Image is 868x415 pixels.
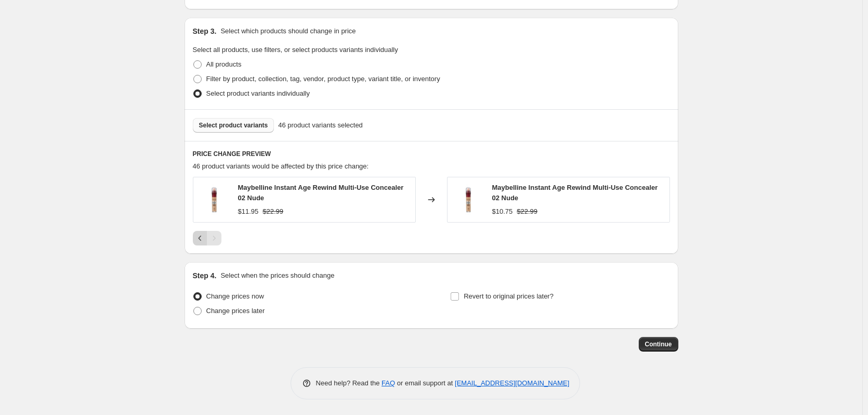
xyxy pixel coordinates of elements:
[395,379,455,387] span: or email support at
[278,120,363,131] span: 46 product variants selected
[199,184,230,215] img: IARCON-Photoroom-8_80x.webp
[453,184,484,215] img: IARCON-Photoroom-8_80x.webp
[464,292,554,300] span: Revert to original prices later?
[492,184,658,202] span: Maybelline Instant Age Rewind Multi-Use Concealer 02 Nude
[262,206,283,217] strike: $22.99
[193,150,670,158] h6: PRICE CHANGE PREVIEW
[220,270,334,281] p: Select when the prices should change
[206,60,242,68] span: All products
[382,379,395,387] a: FAQ
[193,26,217,36] h2: Step 3.
[193,231,207,245] button: Previous
[492,206,513,217] div: $10.75
[193,270,217,281] h2: Step 4.
[455,379,569,387] a: [EMAIL_ADDRESS][DOMAIN_NAME]
[517,206,537,217] strike: $22.99
[639,337,678,352] button: Continue
[645,340,672,348] span: Continue
[193,118,274,133] button: Select product variants
[206,307,265,315] span: Change prices later
[206,89,310,97] span: Select product variants individually
[193,231,221,245] nav: Pagination
[220,26,356,36] p: Select which products should change in price
[199,121,268,129] span: Select product variants
[238,206,259,217] div: $11.95
[193,46,398,54] span: Select all products, use filters, or select products variants individually
[238,184,404,202] span: Maybelline Instant Age Rewind Multi-Use Concealer 02 Nude
[193,162,369,170] span: 46 product variants would be affected by this price change:
[316,379,382,387] span: Need help? Read the
[206,292,264,300] span: Change prices now
[206,75,440,83] span: Filter by product, collection, tag, vendor, product type, variant title, or inventory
